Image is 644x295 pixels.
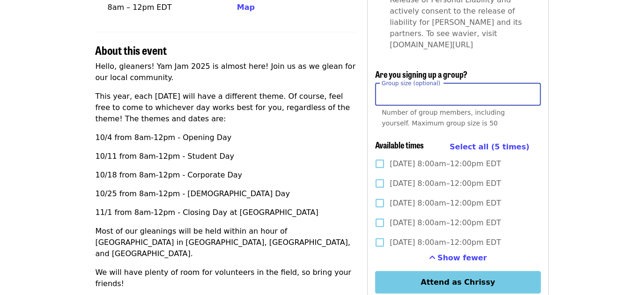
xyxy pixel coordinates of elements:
[96,170,356,181] p: 10/18 from 8am-12pm - Corporate Day
[96,42,167,58] span: About this event
[450,140,529,154] button: Select all (5 times)
[96,151,356,162] p: 10/11 from 8am-12pm - Student Day
[96,132,356,143] p: 10/4 from 8am-12pm - Opening Day
[390,198,501,209] span: [DATE] 8:00am–12:00pm EDT
[108,2,172,13] div: 8am – 12pm EDT
[375,68,467,80] span: Are you signing up a group?
[96,61,356,83] p: Hello, gleaners! Yam Jam 2025 is almost here! Join us as we glean for our local community.
[96,267,356,289] p: We will have plenty of room for volunteers in the field, so bring your friends!
[429,252,487,264] button: See more timeslots
[96,207,356,218] p: 11/1 from 8am-12pm - Closing Day at [GEOGRAPHIC_DATA]
[375,271,540,294] button: Attend as Chrissy
[390,158,501,170] span: [DATE] 8:00am–12:00pm EDT
[437,253,487,262] span: Show fewer
[96,188,356,199] p: 10/25 from 8am-12pm - [DEMOGRAPHIC_DATA] Day
[375,139,424,151] span: Available times
[450,142,529,151] span: Select all (5 times)
[237,2,255,13] button: Map
[390,217,501,229] span: [DATE] 8:00am–12:00pm EDT
[375,83,540,106] input: [object Object]
[390,178,501,189] span: [DATE] 8:00am–12:00pm EDT
[390,237,501,248] span: [DATE] 8:00am–12:00pm EDT
[382,109,505,127] span: Number of group members, including yourself. Maximum group size is 50
[96,91,356,125] p: This year, each [DATE] will have a different theme. Of course, feel free to come to whichever day...
[237,3,255,12] span: Map
[96,226,356,259] p: Most of our gleanings will be held within an hour of [GEOGRAPHIC_DATA] in [GEOGRAPHIC_DATA], [GEO...
[382,80,440,86] span: Group size (optional)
